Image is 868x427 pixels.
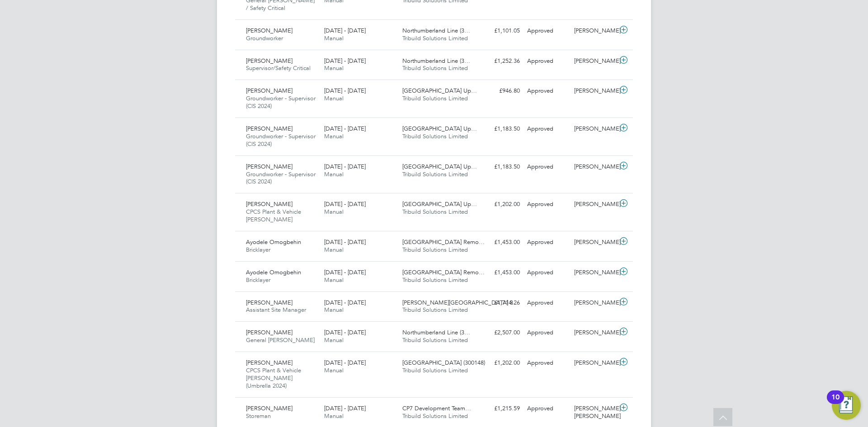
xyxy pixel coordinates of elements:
span: Northumberland Line (3… [402,328,470,336]
div: [PERSON_NAME] [571,122,618,136]
div: [PERSON_NAME] [571,23,618,38]
span: [DATE] - [DATE] [324,404,366,412]
div: [PERSON_NAME] [571,356,618,371]
span: Manual [324,276,344,284]
span: [PERSON_NAME] [246,57,292,65]
span: Tribuild Solutions Limited [402,276,468,284]
span: [PERSON_NAME] [246,359,292,366]
span: Assistant Site Manager [246,306,306,314]
span: Tribuild Solutions Limited [402,208,468,216]
span: Manual [324,64,344,72]
span: Bricklayer [246,246,270,253]
div: Approved [524,122,571,136]
span: Northumberland Line (3… [402,57,470,65]
span: Tribuild Solutions Limited [402,64,468,72]
span: [GEOGRAPHIC_DATA] Up… [402,200,477,208]
div: Approved [524,197,571,212]
div: [PERSON_NAME] [571,235,618,250]
div: £1,183.50 [476,122,524,136]
span: CP7 Development Team… [402,404,471,412]
div: [PERSON_NAME] [571,265,618,280]
span: Manual [324,94,344,102]
div: £2,507.00 [476,325,524,340]
span: General [PERSON_NAME] [246,336,315,344]
span: [GEOGRAPHIC_DATA] Remo… [402,238,485,246]
span: Groundworker - Supervisor (CIS 2024) [246,170,316,186]
div: Approved [524,54,571,69]
span: [GEOGRAPHIC_DATA] Up… [402,87,477,94]
span: Manual [324,412,344,420]
div: £1,453.00 [476,235,524,250]
span: [DATE] - [DATE] [324,125,366,132]
span: [DATE] - [DATE] [324,87,366,94]
span: Tribuild Solutions Limited [402,336,468,344]
span: Northumberland Line (3… [402,27,470,34]
span: [DATE] - [DATE] [324,328,366,336]
span: CPCS Plant & Vehicle [PERSON_NAME] [246,208,301,223]
span: [PERSON_NAME] [246,404,292,412]
div: £1,101.05 [476,23,524,38]
div: Approved [524,296,571,310]
span: Ayodele Omogbehin [246,268,301,276]
span: Tribuild Solutions Limited [402,366,468,374]
div: [PERSON_NAME] [571,296,618,310]
span: Manual [324,246,344,253]
span: [GEOGRAPHIC_DATA] Remo… [402,268,485,276]
span: Bricklayer [246,276,270,284]
span: Manual [324,336,344,344]
span: Tribuild Solutions Limited [402,306,468,314]
span: CPCS Plant & Vehicle [PERSON_NAME] (Umbrella 2024) [246,366,301,389]
span: Ayodele Omogbehin [246,238,301,246]
span: [PERSON_NAME] [246,27,292,34]
div: [PERSON_NAME] [571,54,618,69]
span: [DATE] - [DATE] [324,238,366,246]
div: Approved [524,356,571,371]
span: Manual [324,34,344,42]
span: Tribuild Solutions Limited [402,34,468,42]
div: Approved [524,23,571,38]
span: [DATE] - [DATE] [324,268,366,276]
span: [PERSON_NAME] [246,163,292,170]
span: [PERSON_NAME] [246,87,292,94]
div: [PERSON_NAME] [571,160,618,174]
div: [PERSON_NAME] [PERSON_NAME] [571,401,618,424]
div: Approved [524,325,571,340]
span: Manual [324,306,344,314]
span: Tribuild Solutions Limited [402,170,468,178]
div: Approved [524,235,571,250]
div: 10 [831,397,840,409]
span: [PERSON_NAME] [246,125,292,132]
div: [PERSON_NAME] [571,197,618,212]
div: Approved [524,84,571,99]
div: [PERSON_NAME] [571,325,618,340]
span: Tribuild Solutions Limited [402,132,468,140]
span: [DATE] - [DATE] [324,359,366,366]
div: [PERSON_NAME] [571,84,618,99]
span: Supervisor/Safety Critical [246,64,311,72]
span: Groundworker - Supervisor (CIS 2024) [246,132,316,148]
div: Approved [524,265,571,280]
div: £1,183.50 [476,160,524,174]
span: Groundworker [246,34,283,42]
span: [DATE] - [DATE] [324,27,366,34]
span: Storeman [246,412,271,420]
span: [DATE] - [DATE] [324,163,366,170]
span: [DATE] - [DATE] [324,200,366,208]
div: Approved [524,401,571,416]
span: [GEOGRAPHIC_DATA] Up… [402,163,477,170]
span: [GEOGRAPHIC_DATA] (300148) [402,359,485,366]
span: [DATE] - [DATE] [324,57,366,65]
span: Tribuild Solutions Limited [402,412,468,420]
div: £946.80 [476,84,524,99]
span: Manual [324,170,344,178]
span: [DATE] - [DATE] [324,299,366,306]
span: [PERSON_NAME][GEOGRAPHIC_DATA] 8 [402,299,513,306]
span: [PERSON_NAME] [246,328,292,336]
span: [PERSON_NAME] [246,200,292,208]
span: Manual [324,132,344,140]
span: [GEOGRAPHIC_DATA] Up… [402,125,477,132]
div: £1,714.26 [476,296,524,310]
span: Tribuild Solutions Limited [402,246,468,253]
div: Approved [524,160,571,174]
div: £1,453.00 [476,265,524,280]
